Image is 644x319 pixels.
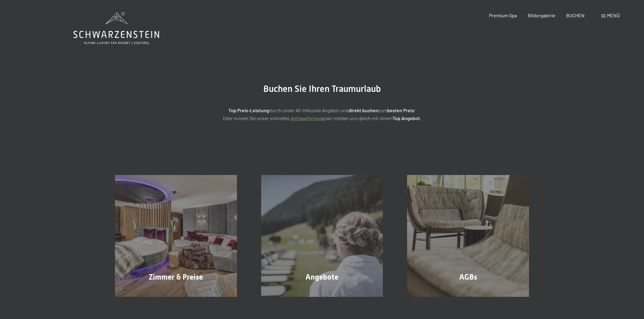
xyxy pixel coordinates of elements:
[291,115,326,121] a: Anfrageformular
[349,107,378,113] strong: direkt buchen
[387,107,414,113] strong: besten Preis
[395,175,541,297] a: Buchung AGBs
[149,273,203,281] span: Zimmer & Preise
[103,175,249,297] a: Buchung Zimmer & Preise
[228,107,269,113] strong: Top Preis-Leistung
[566,12,585,18] a: BUCHEN
[607,12,620,18] span: Menü
[170,106,474,122] p: durch unser All-inklusive Angebot und zum ! Oder nutzen Sie unser schnelles wir melden uns gleich...
[249,175,395,297] a: Buchung Angebote
[393,115,421,121] strong: Top Angebot.
[305,273,339,281] span: Angebote
[528,12,555,18] a: Bildergalerie
[459,273,477,281] span: AGBs
[263,83,381,94] span: Buchen Sie Ihren Traumurlaub
[489,12,517,18] a: Premium Spa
